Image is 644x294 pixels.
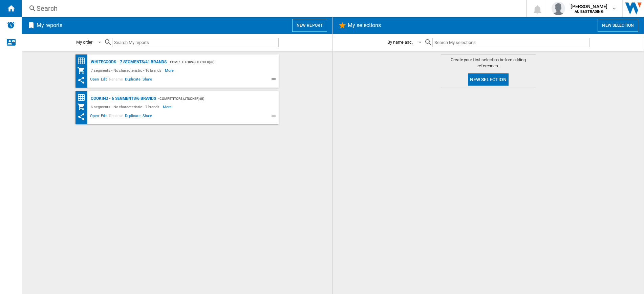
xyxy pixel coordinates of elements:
div: My Assortment [77,103,89,111]
span: Open [89,76,100,84]
input: Search My selections [432,38,590,47]
div: COOKING - 6 segments/6 brands [89,94,156,103]
span: Share [142,76,153,84]
div: - Competitors (jtucker) (8) [167,58,265,66]
button: New selection [468,73,509,86]
span: Duplicate [124,113,142,121]
img: alerts-logo.svg [7,21,15,29]
span: Duplicate [124,76,142,84]
span: Rename [108,113,124,121]
div: Search [37,4,509,13]
h2: My reports [35,19,64,32]
button: New selection [598,19,638,32]
b: AU E&STRADING [575,9,604,14]
span: Edit [100,113,108,121]
button: New report [292,19,327,32]
div: Price Matrix [77,93,89,102]
input: Search My reports [112,38,279,47]
span: Rename [108,76,124,84]
span: Share [142,113,153,121]
div: 7 segments - No characteristic - 16 brands [89,66,165,74]
div: Price Matrix [77,57,89,65]
span: Open [89,113,100,121]
div: My order [76,40,92,45]
div: 6 segments - No characteristic - 7 brands [89,103,163,111]
span: More [165,66,175,74]
span: Edit [100,76,108,84]
div: WHITEGOODS - 7 segments/41 brands [89,58,167,66]
span: Create your first selection before adding references. [441,57,536,69]
span: [PERSON_NAME] [571,3,607,10]
ng-md-icon: This report has been shared with you [77,76,85,84]
h2: My selections [346,19,382,32]
div: My Assortment [77,66,89,74]
div: By name asc. [387,40,413,45]
div: - Competitors (jtucker) (8) [156,94,265,103]
img: profile.jpg [552,2,565,15]
ng-md-icon: This report has been shared with you [77,113,85,121]
span: More [163,103,173,111]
